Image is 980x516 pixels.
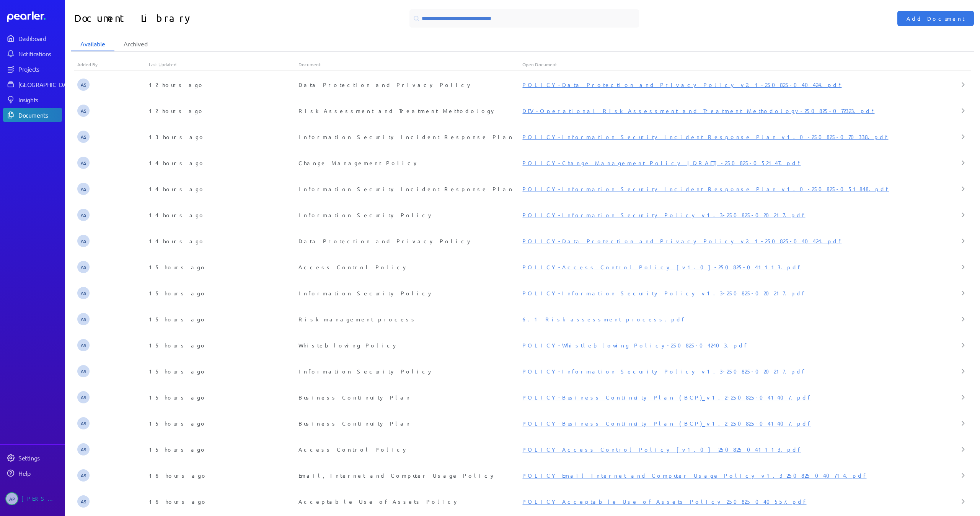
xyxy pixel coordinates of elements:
div: Added By [74,61,149,67]
a: Dashboard [7,11,62,22]
div: 16 hours ago [149,498,298,505]
div: 14 hours ago [149,185,298,193]
div: Data Protection and Privacy Policy [298,81,523,88]
li: Available [71,37,114,51]
div: Help [18,469,61,477]
a: Documents [3,108,62,122]
div: 16 hours ago [149,472,298,479]
span: Alison Swart [77,495,90,508]
div: Email, Internet and Computer Usage Policy [298,472,523,479]
a: Projects [3,62,62,76]
div: 15 hours ago [149,446,298,453]
span: Alison Swart [77,261,90,273]
div: [PERSON_NAME] [21,492,60,505]
div: Projects [18,65,61,73]
div: Open Document [522,61,747,67]
span: Alison Swart [77,183,90,195]
div: Acceptable Use of Assets Policy [298,498,523,505]
h1: Document Library [74,9,294,28]
span: Alison Swart [77,365,90,377]
div: 14 hours ago [149,211,298,219]
div: Dashboard [18,34,61,42]
span: Alison Swart [77,79,90,91]
span: Alison Swart [77,469,90,482]
span: Alison Swart [77,209,90,221]
div: 15 hours ago [149,289,298,297]
div: Data Protection and Privacy Policy [298,237,523,245]
a: POLICY-Access Control Policy [v1.0]-250825-041113.pdf [522,446,801,453]
div: Change Management Policy [298,159,523,167]
div: Whisteblowing Policy [298,341,523,349]
div: Access Control Policy [298,263,523,271]
div: Information Security Policy [298,289,523,297]
a: POLICY-Acceptable Use of Assets Policy-250825-040557.pdf [522,498,806,505]
a: [GEOGRAPHIC_DATA] [3,77,62,91]
a: POLICY-Business Continuity Plan (BCP)_v1.2-250825-041407.pdf [522,420,811,427]
div: 13 hours ago [149,133,298,141]
span: Alison Swart [77,157,90,169]
a: POLICY-Access Control Policy [v1.0]-250825-041113.pdf [522,264,801,270]
span: Alison Swart [77,287,90,299]
div: Last Updated [149,61,298,67]
a: 6.1 Risk assessment process.pdf [522,316,685,323]
div: Document [298,61,523,67]
div: Risk management process [298,315,523,323]
div: 15 hours ago [149,315,298,323]
a: POLICY-Business Continuity Plan (BCP)_v1.2-250825-041407.pdf [522,394,811,401]
span: Alison Swart [77,313,90,325]
div: 15 hours ago [149,263,298,271]
a: Dashboard [3,31,62,45]
a: DEV-Operational Risk Assessment and Treatment Methodology-250825-072323.pdf [522,107,874,114]
li: Archived [114,37,157,51]
div: Information Security Policy [298,211,523,219]
a: POLICY-Information Security Incident Response Plan v1.0-250825-051848.pdf [522,185,889,192]
div: Business Continuity Plan [298,393,523,401]
a: AP[PERSON_NAME] [3,489,62,508]
a: POLICY-Whistleblowing Policy-250825-042403.pdf [522,342,747,349]
div: 14 hours ago [149,237,298,245]
span: Alison Swart [77,417,90,429]
div: 12 hours ago [149,107,298,115]
div: Information Security Incident Response Plan [298,185,523,193]
button: Add Document [897,11,974,26]
a: Insights [3,93,62,106]
a: POLICY-Information Security Incident Response Plan v1.0-250825-070338.pdf [522,133,888,140]
a: POLICY-Data Protection and Privacy Policy v2.1-250825-040424.pdf [522,238,841,244]
div: 15 hours ago [149,393,298,401]
div: Insights [18,96,61,103]
div: Access Control Policy [298,446,523,453]
span: Alison Swart [77,235,90,247]
div: Documents [18,111,61,119]
a: POLICY-Information Security Policy v1.3-250825-020217.pdf [522,211,805,218]
a: POLICY-Information Security Policy v1.3-250825-020217.pdf [522,368,805,375]
a: POLICY-Information Security Policy v1.3-250825-020217.pdf [522,290,805,296]
a: Notifications [3,47,62,61]
span: Alison Swart [77,105,90,117]
span: Alison Swart [77,391,90,403]
div: Notifications [18,50,61,57]
div: [GEOGRAPHIC_DATA] [18,80,75,88]
a: Settings [3,451,62,465]
a: Help [3,466,62,480]
div: Settings [18,454,61,462]
div: 15 hours ago [149,419,298,427]
div: Information Security Policy [298,367,523,375]
div: Business Continuity Plan [298,419,523,427]
div: 15 hours ago [149,341,298,349]
a: POLICY-Email Internet and Computer Usage Policy v1.3-250825-040714.pdf [522,472,866,479]
span: Alison Swart [77,131,90,143]
div: 15 hours ago [149,367,298,375]
div: Information Security Incident Response Plan [298,133,523,141]
div: Risk Assessment and Treatment Methodology [298,107,523,115]
div: 12 hours ago [149,81,298,88]
span: Alison Swart [77,443,90,455]
span: Alison Swart [77,339,90,351]
a: POLICY-Data Protection and Privacy Policy v2.1-250825-040424.pdf [522,81,841,88]
div: 14 hours ago [149,159,298,167]
a: POLICY-Change Management Policy [DRAFT]-250825-052147.pdf [522,159,801,166]
span: Alexander Phillips [5,492,18,505]
span: Add Document [907,15,965,22]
